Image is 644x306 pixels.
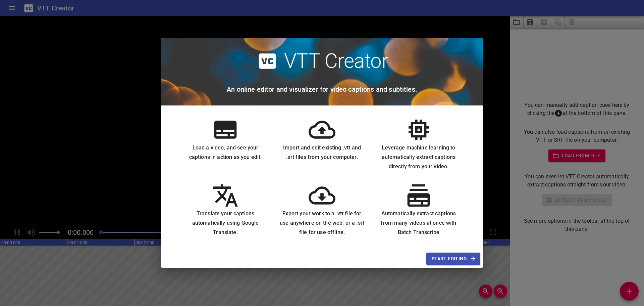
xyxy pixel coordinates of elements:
h6: Automatically extract captions from many videos at once with Batch Transcribe [376,209,462,237]
h6: Translate your captions automatically using Google Translate. [182,209,268,237]
h6: Load a video, and see your captions in action as you edit. [182,143,268,162]
h6: An online editor and visualizer for video captions and subtitles. [227,84,417,95]
button: Start Editing [426,253,480,265]
h6: Leverage machine learning to automatically extract captions directly from your video. [376,143,462,171]
span: Start Editing [432,255,475,263]
h6: Export your work to a .vtt file for use anywhere on the web, or a .srt file for use offline. [279,209,365,237]
h2: VTT Creator [284,49,388,73]
h6: Import and edit existing .vtt and .srt files from your computer. [279,143,365,162]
